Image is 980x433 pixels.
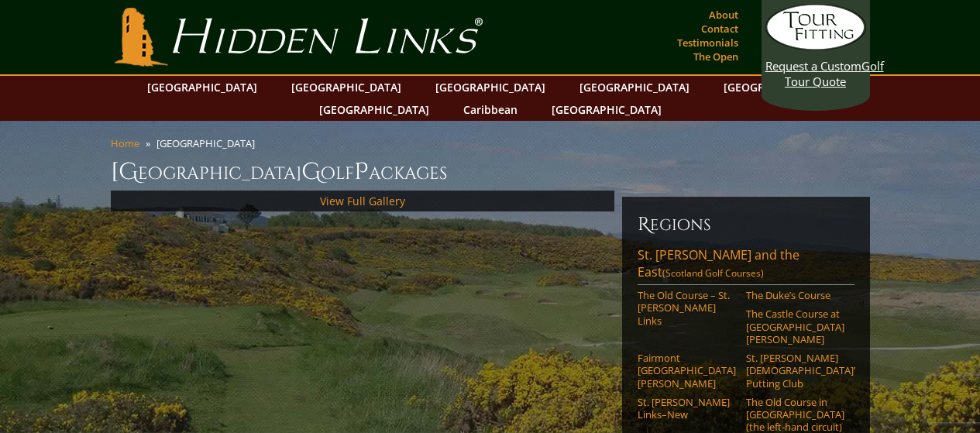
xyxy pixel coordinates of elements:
a: [GEOGRAPHIC_DATA] [428,76,553,98]
a: [GEOGRAPHIC_DATA] [716,76,841,98]
a: [GEOGRAPHIC_DATA] [544,98,669,121]
a: Testimonials [673,32,742,53]
a: [GEOGRAPHIC_DATA] [284,76,409,98]
a: [GEOGRAPHIC_DATA] [572,76,697,98]
a: Fairmont [GEOGRAPHIC_DATA][PERSON_NAME] [638,352,736,390]
a: Contact [697,18,742,40]
li: [GEOGRAPHIC_DATA] [156,136,261,150]
a: The Old Course – St. [PERSON_NAME] Links [638,289,736,327]
a: The Open [689,46,742,67]
span: G [301,156,321,187]
span: (Scotland Golf Courses) [662,266,764,280]
a: The Duke’s Course [746,289,844,301]
span: Request a Custom [765,58,861,74]
a: View Full Gallery [320,194,405,208]
a: St. [PERSON_NAME] [DEMOGRAPHIC_DATA]’ Putting Club [746,352,844,390]
a: [GEOGRAPHIC_DATA] [311,98,437,121]
a: The Castle Course at [GEOGRAPHIC_DATA][PERSON_NAME] [746,308,844,345]
a: Caribbean [456,98,525,121]
span: P [354,156,369,187]
a: Home [111,136,139,150]
a: St. [PERSON_NAME] and the East(Scotland Golf Courses) [638,246,854,285]
a: St. [PERSON_NAME] Links–New [638,396,736,421]
a: Request a CustomGolf Tour Quote [765,4,866,89]
a: About [705,4,742,26]
h1: [GEOGRAPHIC_DATA] olf ackages [111,156,870,187]
a: [GEOGRAPHIC_DATA] [139,76,265,98]
h6: Regions [638,212,854,237]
